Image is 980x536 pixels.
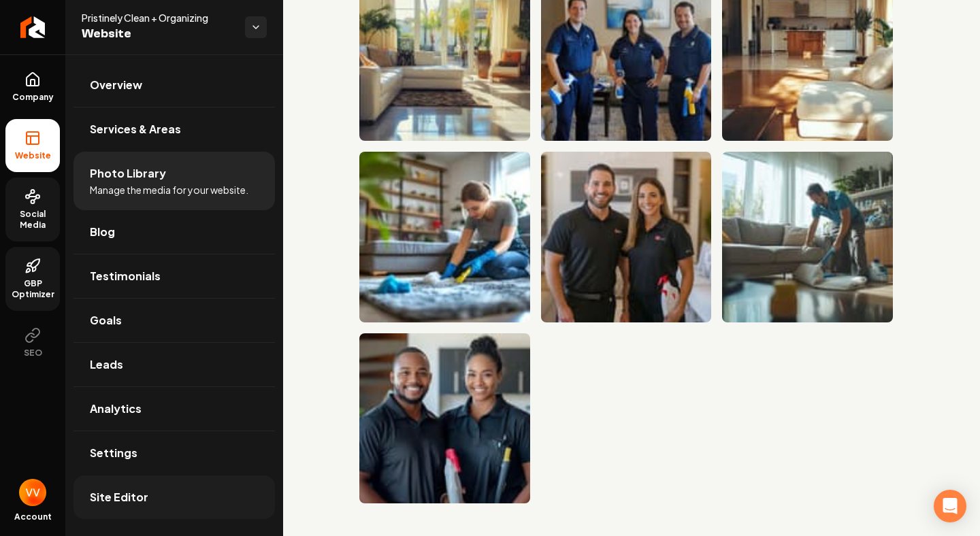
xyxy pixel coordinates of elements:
span: Pristinely Clean + Organizing [82,11,234,24]
img: Man cleaning living room carpet with professional equipment in bright, modern home setting. [722,152,893,322]
span: Website [82,24,234,44]
a: Services & Areas [73,107,275,151]
div: Open Intercom Messenger [934,490,966,522]
a: Leads [73,343,275,386]
a: Company [5,61,60,114]
img: Vasti Van Den Bergh [19,479,46,506]
span: Analytics [90,401,142,417]
a: Site Editor [73,475,275,519]
span: Photo Library [90,165,166,182]
a: Analytics [73,387,275,431]
span: Website [10,150,56,161]
button: SEO [5,316,60,369]
a: GBP Optimizer [5,247,60,311]
span: Goals [90,312,122,329]
span: Settings [90,445,137,461]
a: Blog [73,210,275,254]
img: Rebolt Logo [20,16,46,38]
span: Company [7,92,59,103]
img: Woman cleaning a gray carpet in a cozy living room with plants and a sofa. [359,152,530,322]
span: GBP Optimizer [5,278,60,300]
a: Overview [73,63,275,107]
span: Services & Areas [90,121,181,137]
a: Settings [73,431,275,475]
span: Blog [90,224,115,240]
span: Leads [90,356,123,373]
img: Two professional cleaners smiling in a modern, stylish living room with a couch and decor. [541,152,712,322]
span: Overview [90,77,142,93]
a: Social Media [5,178,60,241]
span: Manage the media for your website. [90,183,248,197]
a: Testimonials [73,254,275,298]
span: Testimonials [90,268,161,284]
span: SEO [18,348,48,358]
button: Open user button [19,479,46,506]
span: Social Media [5,209,60,231]
img: Diverse cleaning professionals smiling while holding cleaning supplies in a modern home. [359,333,530,504]
a: Goals [73,299,275,342]
span: Site Editor [90,489,148,505]
span: Account [14,512,52,522]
